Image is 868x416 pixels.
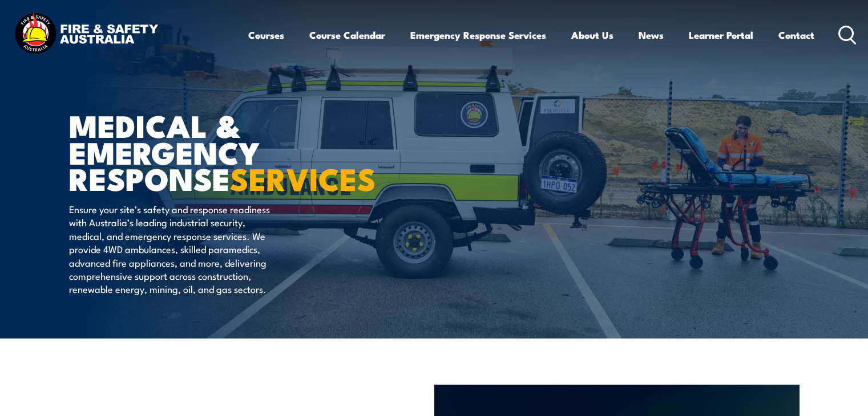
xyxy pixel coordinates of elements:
[69,202,277,296] p: Ensure your site’s safety and response readiness with Australia’s leading industrial security, me...
[309,20,385,50] a: Course Calendar
[410,20,546,50] a: Emergency Response Services
[69,112,351,191] h1: MEDICAL & EMERGENCY RESPONSE
[639,20,664,50] a: News
[571,20,613,50] a: About Us
[778,20,814,50] a: Contact
[248,20,284,50] a: Courses
[689,20,753,50] a: Learner Portal
[230,154,376,201] strong: SERVICES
